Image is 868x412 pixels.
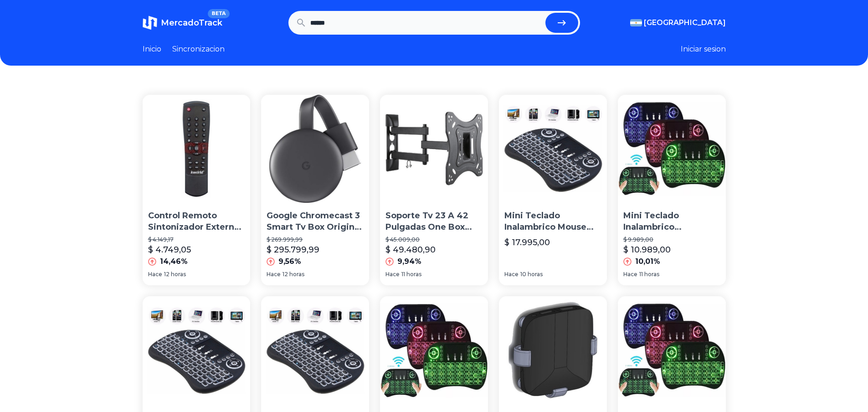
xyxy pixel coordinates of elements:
[385,271,400,278] span: Hace
[143,296,251,404] img: Mini Teclado Inalambrico Mouse Pad Tv Box Smart Con Envío
[267,236,364,243] p: $ 269.999,99
[267,243,319,256] p: $ 295.799,99
[630,17,726,28] button: [GEOGRAPHIC_DATA]
[635,256,660,267] p: 10,01%
[261,296,369,404] img: Mini Teclado Inalámbrico Mouse Pad Tv Box Smart Pc Bonificad
[618,95,726,285] a: Mini Teclado Inalambrico Luz Smart Tv Box Bluetooth OriginalMini Teclado Inalambrico [PERSON_NAME...
[618,95,726,203] img: Mini Teclado Inalambrico Luz Smart Tv Box Bluetooth Original
[278,256,301,267] p: 9,56%
[208,9,229,18] span: BETA
[618,296,726,404] img: Mini Teclado Inalambrico Luz Smart Tv Box Bluetooth Cuotas
[644,17,726,28] span: [GEOGRAPHIC_DATA]
[397,256,421,267] p: 9,94%
[161,18,222,28] span: MercadoTrack
[143,15,157,30] img: MercadoTrack
[499,95,607,203] img: Mini Teclado Inalambrico Mouse Pad Tv Box Smart
[380,296,488,404] img: Mini Teclado Inalambrico Luz Smart Tv Box Bluetooth Original
[385,236,483,243] p: $ 45.009,00
[401,271,421,278] span: 11 horas
[623,210,720,233] p: Mini Teclado Inalambrico [PERSON_NAME] Tv Box Bluetooth Original
[143,95,251,285] a: Control Remoto Sintonizador Externo Tv Box Kanvus Kworld 011Control Remoto Sintonizador Externo T...
[143,95,251,203] img: Control Remoto Sintonizador Externo Tv Box Kanvus Kworld 011
[148,236,245,243] p: $ 4.149,17
[267,210,364,233] p: Google Chromecast 3 Smart Tv Box Original Netflix + Adapt
[385,243,436,256] p: $ 49.480,90
[504,271,519,278] span: Hace
[520,271,543,278] span: 10 horas
[143,15,222,30] a: MercadoTrackBETA
[267,271,281,278] span: Hace
[282,271,304,278] span: 12 horas
[639,271,659,278] span: 11 horas
[499,95,607,285] a: Mini Teclado Inalambrico Mouse Pad Tv Box Smart Mini Teclado Inalambrico Mouse Pad Tv Box Smart$ ...
[630,19,642,26] img: Argentina
[148,243,191,256] p: $ 4.749,05
[172,44,225,55] a: Sincronizacion
[504,236,550,249] p: $ 17.995,00
[681,44,726,55] button: Iniciar sesion
[623,243,671,256] p: $ 10.989,00
[380,95,488,203] img: Soporte Tv 23 A 42 Pulgadas One Box Ob-m24
[385,210,483,233] p: Soporte Tv 23 A 42 Pulgadas One Box Ob-m24
[261,95,369,203] img: Google Chromecast 3 Smart Tv Box Original Netflix + Adapt
[143,44,161,55] a: Inicio
[623,236,720,243] p: $ 9.989,00
[164,271,186,278] span: 12 horas
[261,95,369,285] a: Google Chromecast 3 Smart Tv Box Original Netflix + Adapt Google Chromecast 3 Smart Tv Box Origin...
[623,271,637,278] span: Hace
[499,296,607,404] img: Soporte Vesa 75mm Tv Monitor Para Xiaomi Mi Box Tv
[148,210,245,233] p: Control Remoto Sintonizador Externo Tv Box Kanvus Kworld 011
[160,256,188,267] p: 14,46%
[380,95,488,285] a: Soporte Tv 23 A 42 Pulgadas One Box Ob-m24Soporte Tv 23 A 42 Pulgadas One Box Ob-m24$ 45.009,00$ ...
[148,271,162,278] span: Hace
[504,210,601,233] p: Mini Teclado Inalambrico Mouse Pad Tv Box Smart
